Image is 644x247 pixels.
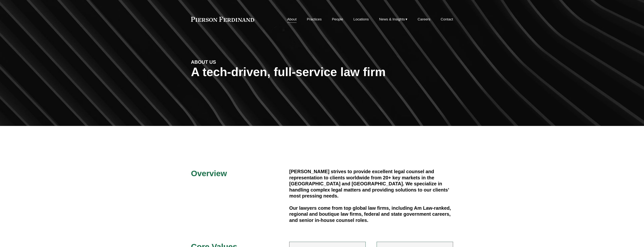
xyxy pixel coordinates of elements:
a: Locations [353,16,369,23]
a: Practices [307,16,322,23]
a: About [287,16,297,23]
a: Contact [441,16,453,23]
a: folder dropdown [379,16,407,23]
strong: ABOUT US [191,59,216,65]
a: People [332,16,343,23]
a: Careers [418,16,430,23]
span: News & Insights [379,16,405,23]
span: Overview [191,169,227,178]
h1: A tech-driven, full-service law firm [191,65,453,79]
h4: [PERSON_NAME] strives to provide excellent legal counsel and representation to clients worldwide ... [289,168,453,199]
h4: Our lawyers come from top global law firms, including Am Law-ranked, regional and boutique law fi... [289,205,453,223]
